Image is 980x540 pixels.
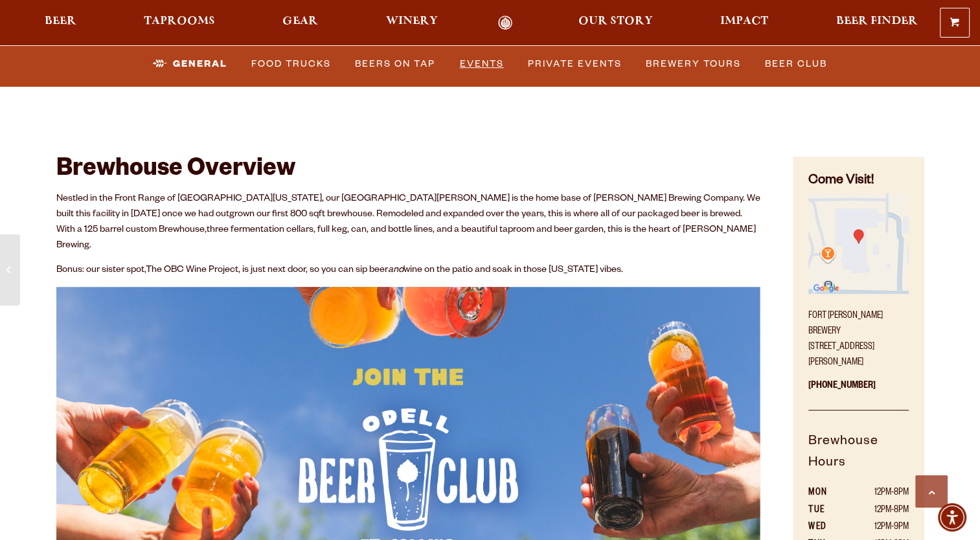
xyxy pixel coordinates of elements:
a: Scroll to top [915,475,948,508]
a: Impact [712,16,777,30]
span: Our Story [578,16,653,27]
span: Gear [282,16,318,27]
span: Taprooms [144,16,215,27]
span: Beer Finder [836,16,917,27]
a: General [148,49,233,79]
a: Our Story [570,16,661,30]
a: Beer Finder [827,16,926,30]
td: 12PM-8PM [844,502,908,519]
a: Odell Home [481,16,530,30]
span: Impact [720,16,768,27]
p: Bonus: our sister spot, , is just next door, so you can sip beer wine on the patio and soak in th... [56,263,761,278]
h5: Brewhouse Hours [808,432,908,486]
img: Small thumbnail of location on map [808,194,908,293]
h2: Brewhouse Overview [56,157,761,185]
a: The OBC Wine Project [146,265,238,276]
a: Gear [274,16,326,30]
th: WED [808,519,844,536]
span: three fermentation cellars, full keg, can, and bottle lines, and a beautiful taproom and beer gar... [56,225,756,251]
span: Winery [386,16,438,27]
div: Accessibility Menu [938,503,966,532]
h4: Come Visit! [808,172,908,191]
span: Beer [45,16,76,27]
p: Fort [PERSON_NAME] Brewery [STREET_ADDRESS][PERSON_NAME] [808,301,908,371]
a: Private Events [523,49,627,79]
a: Events [455,49,509,79]
em: and [388,265,404,276]
a: Brewery Tours [641,49,746,79]
p: Nestled in the Front Range of [GEOGRAPHIC_DATA][US_STATE], our [GEOGRAPHIC_DATA][PERSON_NAME] is ... [56,192,761,254]
a: Food Trucks [246,49,336,79]
a: Beer Club [760,49,832,79]
a: Winery [378,16,446,30]
th: TUE [808,502,844,519]
th: MON [808,485,844,502]
a: Beers on Tap [350,49,440,79]
td: 12PM-8PM [844,485,908,502]
a: Beer [36,16,85,30]
a: Taprooms [135,16,223,30]
p: [PHONE_NUMBER] [808,371,908,411]
td: 12PM-9PM [844,519,908,536]
a: Find on Google Maps (opens in a new window) [808,287,908,298]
